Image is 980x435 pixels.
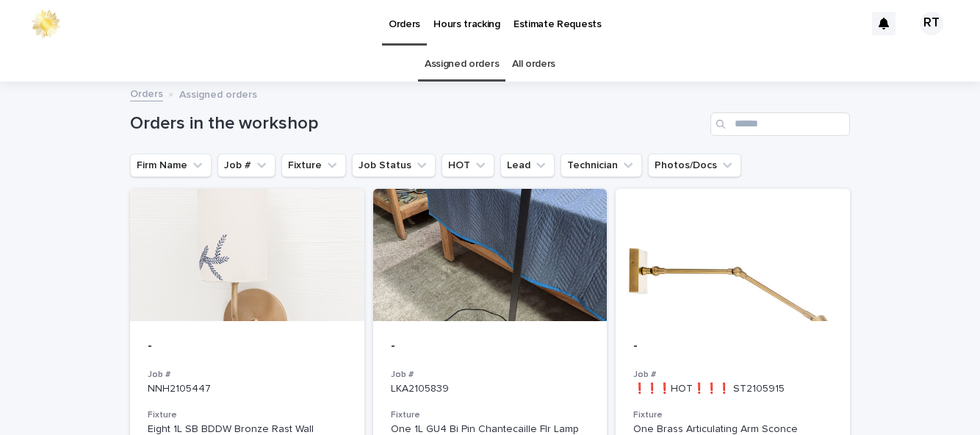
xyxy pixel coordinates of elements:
[130,113,705,134] h1: Orders in the workshop
[710,112,850,136] input: Search
[442,154,494,177] button: HOT
[920,12,943,35] div: RT
[512,47,555,82] a: All orders
[500,154,555,177] button: Lead
[148,409,347,421] h3: Fixture
[130,154,212,177] button: Firm Name
[148,339,347,355] p: -
[425,47,499,82] a: Assigned orders
[633,369,832,381] h3: Job #
[281,154,346,177] button: Fixture
[148,369,347,381] h3: Job #
[648,154,741,177] button: Photos/Docs
[391,369,590,381] h3: Job #
[633,409,832,421] h3: Fixture
[352,154,436,177] button: Job Status
[633,383,832,395] p: ❗❗❗HOT❗❗❗ ST2105915
[148,383,347,395] p: NNH2105447
[391,383,590,395] p: LKA2105839
[391,339,590,355] p: -
[130,85,163,101] a: Orders
[391,409,590,421] h3: Fixture
[561,154,642,177] button: Technician
[633,339,832,355] p: -
[217,154,275,177] button: Job #
[29,9,62,38] img: 0ffKfDbyRa2Iv8hnaAqg
[179,85,257,101] p: Assigned orders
